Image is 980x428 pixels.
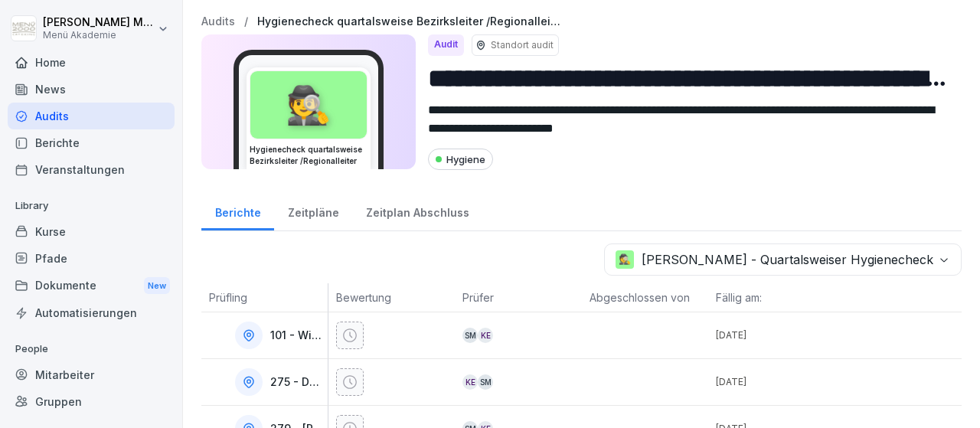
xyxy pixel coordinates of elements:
[270,376,325,389] p: 275 - Dynapac Wardenburg
[144,277,170,295] div: New
[8,103,175,129] a: Audits
[8,129,175,156] a: Berichte
[8,76,175,103] a: News
[8,156,175,183] a: Veranstaltungen
[8,361,175,388] a: Mitarbeiter
[201,191,274,230] a: Berichte
[8,272,175,300] div: Dokumente
[428,34,464,56] div: Audit
[43,16,155,29] p: [PERSON_NAME] Macke
[209,289,320,305] p: Prüfling
[352,191,482,230] a: Zeitplan Abschluss
[8,388,175,415] a: Gruppen
[590,289,701,305] p: Abgeschlossen von
[478,374,493,390] div: SM
[428,149,493,170] div: Hygiene
[270,329,325,342] p: 101 - Wintershall Barnstorf
[8,49,175,76] a: Home
[8,194,175,218] p: Library
[8,272,175,300] a: DokumenteNew
[257,15,563,28] a: Hygienecheck quartalsweise Bezirksleiter /Regionalleiter
[274,191,352,230] a: Zeitpläne
[478,328,493,343] div: KE
[43,30,155,41] p: Menü Akademie
[8,218,175,245] a: Kurse
[336,289,448,305] p: Bewertung
[462,328,478,343] div: SM
[716,375,835,389] p: [DATE]
[250,144,367,167] h3: Hygienecheck quartalsweise Bezirksleiter /Regionalleiter
[491,38,554,52] p: Standort audit
[201,15,235,28] a: Audits
[8,245,175,272] a: Pfade
[8,299,175,326] a: Automatisierungen
[250,71,367,139] div: 🕵️
[462,374,478,390] div: KE
[8,337,175,361] p: People
[455,283,582,312] th: Prüfer
[244,15,248,28] p: /
[708,283,835,312] th: Fällig am:
[716,328,835,342] p: [DATE]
